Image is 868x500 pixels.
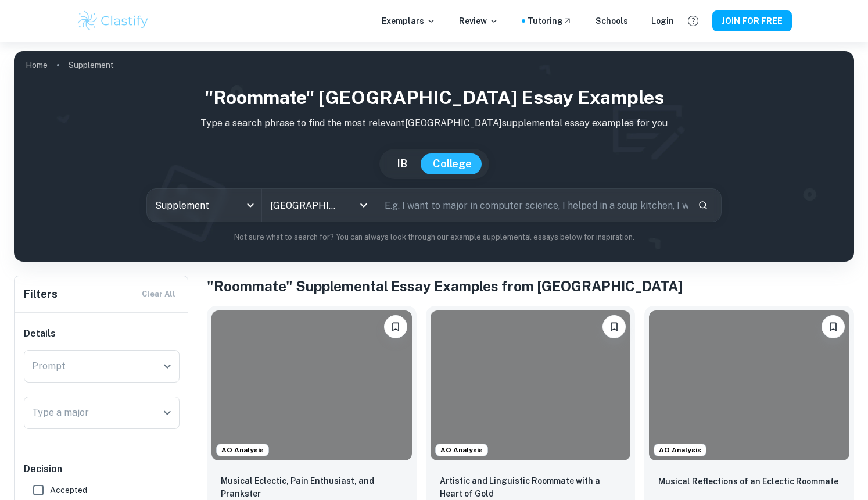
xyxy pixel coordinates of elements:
[24,286,58,302] h6: Filters
[683,11,703,31] button: Help and Feedback
[459,15,498,27] p: Review
[23,231,845,243] p: Not sure what to search for? You can always look through our example supplemental essays below fo...
[528,15,572,27] a: Tutoring
[421,153,483,174] button: College
[384,315,407,338] button: Please log in to bookmark exemplars
[147,189,261,222] div: Supplement
[712,10,792,31] button: JOIN FOR FREE
[217,445,268,455] span: AO Analysis
[159,405,175,421] button: Open
[602,315,626,338] button: Please log in to bookmark exemplars
[159,358,175,374] button: Open
[221,474,403,500] p: Musical Eclectic, Pain Enthusiast, and Prankster
[651,15,674,27] a: Login
[385,153,419,174] button: IB
[69,59,114,72] p: Supplement
[658,475,838,488] p: Musical Reflections of an Eclectic Roommate
[693,195,713,215] button: Search
[76,9,150,33] img: Clastify logo
[376,189,688,222] input: E.g. I want to major in computer science, I helped in a soup kitchen, I want to join the debate t...
[24,462,180,476] h6: Decision
[14,51,854,262] img: profile cover
[436,445,487,455] span: AO Analysis
[23,84,845,112] h1: "Roommate" [GEOGRAPHIC_DATA] Essay Examples
[26,57,48,73] a: Home
[356,197,372,213] button: Open
[207,276,854,297] h1: "Roommate" Supplemental Essay Examples from [GEOGRAPHIC_DATA]
[654,445,706,455] span: AO Analysis
[50,484,87,497] span: Accepted
[382,15,436,27] p: Exemplars
[23,116,845,130] p: Type a search phrase to find the most relevant [GEOGRAPHIC_DATA] supplemental essay examples for you
[596,15,628,27] a: Schools
[24,327,180,341] h6: Details
[822,315,845,338] button: Please log in to bookmark exemplars
[440,474,622,500] p: Artistic and Linguistic Roommate with a Heart of Gold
